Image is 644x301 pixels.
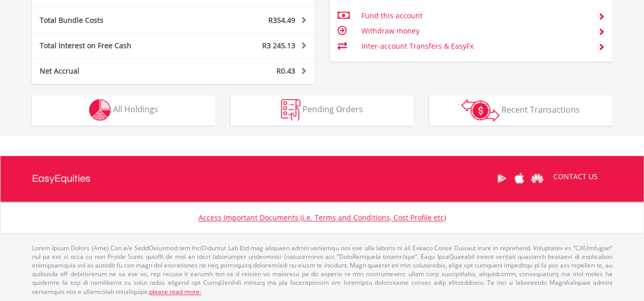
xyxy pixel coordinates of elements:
[268,15,295,25] span: R354.49
[32,156,91,202] a: EasyEquities
[361,8,590,23] td: Fund this account
[89,99,111,121] img: holdings-wht.png
[281,99,300,121] img: pending_instructions-wht.png
[199,213,446,222] a: Access Important Documents (i.e. Terms and Conditions, Cost Profile etc)
[149,287,201,296] a: please read more:
[493,162,511,194] a: Google Play
[361,23,590,39] td: Withdraw money
[429,95,612,125] button: Recent Transactions
[231,95,414,125] button: Pending Orders
[262,41,295,50] span: R3 245.13
[276,66,295,76] span: R0.43
[361,39,590,54] td: Inter-account Transfers & EasyFx
[32,95,215,125] button: All Holdings
[501,104,580,115] span: Recent Transactions
[113,104,158,115] span: All Holdings
[511,162,528,194] a: Apple
[546,162,605,191] a: CONTACT US
[461,99,499,121] img: transactions-zar-wht.png
[528,162,546,194] a: Huawei
[32,244,612,296] p: Lorem Ipsum Dolors (Ame) Con a/e SeddOeiusmod tem InciDiduntut Lab Etd mag aliquaen admin veniamq...
[32,66,197,76] div: Net Accrual
[32,41,197,51] div: Total Interest on Free Cash
[32,15,197,25] div: Total Bundle Costs
[302,104,363,115] span: Pending Orders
